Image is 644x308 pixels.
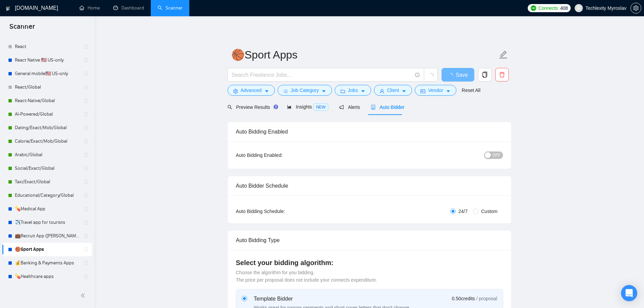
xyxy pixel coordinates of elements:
[340,89,345,94] span: folder
[83,233,89,239] span: holder
[83,98,89,103] span: holder
[371,105,376,110] span: robot
[83,206,89,212] span: holder
[236,208,325,215] div: Auto Bidding Schedule:
[158,5,183,11] a: searchScanner
[83,193,89,198] span: holder
[231,46,498,63] input: Scanner name...
[113,5,144,11] a: dashboardDashboard
[478,208,500,215] span: Custom
[15,67,79,80] a: General mobile🇺🇸 US-only
[630,3,641,14] button: setting
[560,4,568,12] span: 408
[83,179,89,185] span: holder
[428,87,443,94] span: Vendor
[236,122,503,141] div: Auto Bidding Enabled
[83,125,89,131] span: holder
[415,73,420,77] span: info-circle
[15,121,79,135] a: Dating/Exact/Mob/Global
[15,189,79,202] a: Educational/Category/Global
[478,68,492,81] button: copy
[428,73,434,79] span: loading
[448,73,456,78] span: loading
[83,274,89,279] span: holder
[493,151,501,159] span: OFF
[254,295,411,303] div: Template Bidder
[83,57,89,63] span: holder
[228,105,232,110] span: search
[402,89,406,94] span: caret-down
[291,87,319,94] span: Job Category
[15,135,79,148] a: Calorie/Exact/Mob/Global
[287,104,328,110] span: Insights
[228,104,276,110] span: Preview Results
[83,85,89,90] span: holder
[15,40,79,53] a: React
[15,175,79,189] a: Taxi/Exact/Global
[83,71,89,76] span: holder
[462,87,480,94] a: Reset All
[387,87,399,94] span: Client
[15,270,79,283] a: 💊Healthcare apps
[339,105,344,110] span: notification
[531,5,536,11] img: upwork-logo.png
[236,258,503,267] h4: Select your bidding algorithm:
[83,112,89,117] span: holder
[380,89,384,94] span: user
[83,260,89,266] span: holder
[421,89,425,94] span: idcard
[83,247,89,252] span: holder
[499,50,508,59] span: edit
[15,53,79,67] a: React Native 🇺🇸 US-only
[15,256,79,270] a: 💰Banking & Payments Apps
[371,104,404,110] span: Auto Bidder
[236,270,377,283] span: Choose the algorithm for you bidding. The price per proposal does not include your connects expen...
[15,202,79,216] a: 💊Medical App
[83,139,89,144] span: holder
[442,68,474,81] button: Save
[495,68,509,81] button: delete
[80,292,87,299] span: double-left
[283,89,288,94] span: bars
[15,108,79,121] a: AI-Powered/Global
[83,44,89,49] span: holder
[348,87,358,94] span: Jobs
[478,72,491,78] span: copy
[278,85,332,96] button: barsJob Categorycaret-down
[539,4,559,12] span: Connects:
[630,5,641,11] a: setting
[321,89,326,94] span: caret-down
[241,87,262,94] span: Advanced
[446,89,451,94] span: caret-down
[83,166,89,171] span: holder
[236,151,325,159] div: Auto Bidding Enabled:
[452,295,475,302] span: 0.50 credits
[233,89,238,94] span: setting
[374,85,412,96] button: userClientcaret-down
[264,89,269,94] span: caret-down
[228,85,275,96] button: settingAdvancedcaret-down
[339,104,360,110] span: Alerts
[236,231,503,250] div: Auto Bidding Type
[361,89,365,94] span: caret-down
[476,295,497,302] span: / proposal
[83,152,89,158] span: holder
[79,5,100,11] a: homeHome
[15,216,79,229] a: ✈️Travel app for tourists
[456,71,468,79] span: Save
[313,103,328,111] span: NEW
[496,72,508,78] span: delete
[273,104,279,110] div: Tooltip anchor
[83,220,89,225] span: holder
[4,22,40,36] span: Scanner
[232,71,412,79] input: Search Freelance Jobs...
[415,85,456,96] button: idcardVendorcaret-down
[236,176,503,195] div: Auto Bidder Schedule
[621,285,637,301] div: Open Intercom Messenger
[287,104,292,109] span: area-chart
[15,94,79,108] a: React-Native/Global
[15,229,79,243] a: 💼Recruit App ([PERSON_NAME])
[456,208,470,215] span: 24/7
[15,243,79,256] a: 🏀Sport Apps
